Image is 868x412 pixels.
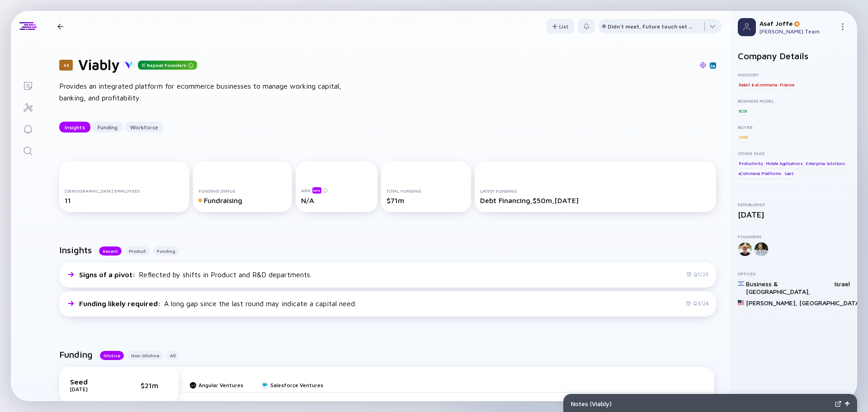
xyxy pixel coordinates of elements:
div: Didn't meet, Future touch set in OPTX [608,23,693,30]
div: SMB [738,133,748,142]
div: Established [738,202,850,207]
img: Open Notes [845,402,849,406]
div: Mobile Applications [765,159,803,168]
button: Workforce [125,122,164,133]
button: Dilutive [100,351,124,360]
a: Investor Map [11,96,45,118]
div: Funding [92,120,123,134]
div: List [547,19,574,33]
div: Asaf Joffe [759,19,835,27]
div: Founders [738,234,850,239]
div: 11 [65,196,184,204]
div: ARR [301,187,372,194]
div: Buyer [738,124,850,130]
div: beta [312,187,321,194]
div: [PERSON_NAME] , [746,299,797,307]
div: Finance [779,80,795,89]
button: Product [125,246,150,256]
img: United States Flag [738,299,744,306]
div: Notes ( Viably ) [571,400,831,407]
img: Profile Picture [738,18,756,36]
span: Signs of a pivot : [79,270,137,279]
div: Angular Ventures [198,382,243,388]
div: [GEOGRAPHIC_DATA] [799,299,862,307]
div: Enterprise Solutions [805,159,846,168]
a: Reminders [11,118,45,139]
div: SaaS [783,169,795,178]
img: Menu [839,23,846,30]
div: [DATE] [70,386,115,393]
div: $71m [387,196,466,204]
h2: Company Details [738,51,850,61]
div: Seed [70,378,115,386]
a: Salesforce Ventures [261,382,323,388]
div: [PERSON_NAME] Team [759,28,835,35]
img: Israel Flag [738,280,744,287]
div: A long gap since the last round may indicate a capital need. [79,299,356,308]
h2: Funding [59,349,93,360]
div: Workforce [125,120,164,134]
button: List [547,19,574,33]
div: Latest Funding [480,188,711,194]
div: Offices [738,271,850,276]
div: Repeat Founders [138,61,197,70]
div: $21m [141,381,168,389]
div: Productivity [738,159,764,168]
div: Salesforce Ventures [270,382,323,388]
div: Israel [835,280,850,295]
button: Funding [153,246,179,256]
div: Business & [GEOGRAPHIC_DATA] , [746,280,833,295]
button: All [166,351,179,360]
a: Angular Ventures [189,382,243,388]
div: Insights [59,120,90,134]
button: Funding [92,122,123,133]
div: 43 [59,60,73,71]
div: Business Model [738,98,850,104]
div: Funding Status [198,188,287,194]
span: Funding likely required : [79,299,162,308]
h1: Viably [78,56,120,73]
a: Search [11,139,45,161]
img: Viably Linkedin Page [711,63,715,68]
div: Q1/25 [686,271,709,278]
div: Fundraising [198,196,287,204]
div: N/A [301,196,372,204]
h2: Insights [59,245,92,255]
div: B2B [738,106,747,115]
div: Industry [738,72,850,77]
div: Provides an integrated platform for ecommerce businesses to manage working capital, banking, and ... [59,81,349,104]
img: Expand Notes [835,401,841,407]
div: eCommerce Platforms [738,169,782,178]
button: Recent [99,246,122,256]
img: Viably Website [700,62,706,68]
div: Debt Financing, $50m, [DATE] [480,196,711,204]
div: Total Funding [387,188,466,194]
div: Reflected by shifts in Product and R&D departments. [79,270,311,279]
div: Other Tags [738,151,850,156]
div: [DATE] [738,210,850,219]
div: [DEMOGRAPHIC_DATA] Employees [65,188,184,194]
a: Lists [11,74,45,96]
div: Retail & eCommerce [738,80,778,89]
button: Insights [59,122,90,133]
button: Non-Dilutive [127,351,163,360]
div: Q3/24 [686,300,709,307]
